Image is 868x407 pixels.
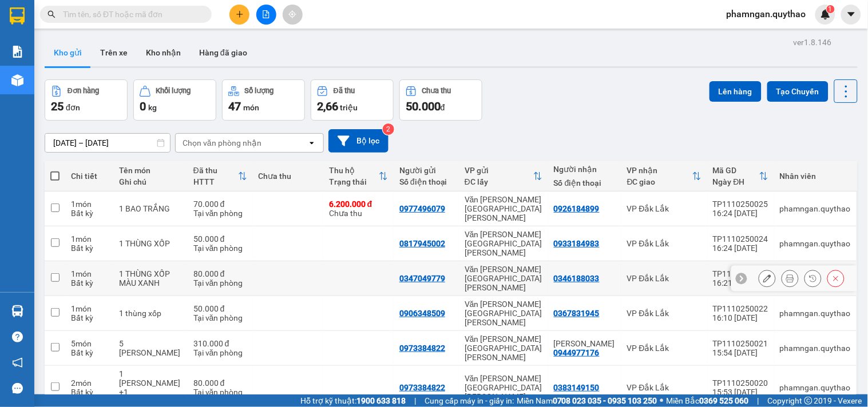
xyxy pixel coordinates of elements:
[71,348,108,357] div: Bất kỳ
[156,87,191,95] div: Khối lượng
[66,103,80,112] span: đơn
[190,39,256,66] button: Hàng đã giao
[119,369,182,406] div: 1 KIỆN TRẮNG +1 CÂY DÀI
[134,10,214,37] div: VP Đắk Lắk
[554,339,616,348] div: ANH NGUYEN
[465,230,542,257] div: Văn [PERSON_NAME][GEOGRAPHIC_DATA][PERSON_NAME]
[91,39,137,66] button: Trên xe
[334,87,355,95] div: Đã thu
[713,269,768,278] div: TP1110250023
[399,79,482,121] button: Chưa thu50.000đ
[329,199,388,218] div: Chưa thu
[846,9,857,19] span: caret-down
[707,161,774,191] th: Toggle SortBy
[710,81,762,102] button: Lên hàng
[193,199,247,209] div: 70.000 đ
[425,394,514,407] span: Cung cấp máy in - giấy in:
[317,99,338,113] span: 2,66
[621,161,707,191] th: Toggle SortBy
[627,383,701,392] div: VP Đắk Lắk
[383,123,394,135] sup: 2
[804,397,812,405] span: copyright
[193,378,247,388] div: 80.000 đ
[193,209,247,218] div: Tại văn phòng
[399,274,445,283] div: 0347049779
[627,239,701,248] div: VP Đắk Lắk
[193,244,247,253] div: Tại văn phòng
[821,9,831,19] img: icon-new-feature
[71,171,108,181] div: Chi tiết
[12,383,23,394] span: message
[422,87,451,95] div: Chưa thu
[758,394,759,407] span: |
[12,357,23,368] span: notification
[465,177,533,186] div: ĐC lấy
[465,300,542,327] div: Văn [PERSON_NAME][GEOGRAPHIC_DATA][PERSON_NAME]
[134,37,214,53] div: 0926184899
[228,99,241,113] span: 47
[71,269,108,278] div: 1 món
[780,383,851,392] div: phamngan.quythao
[119,177,182,186] div: Ghi chú
[780,239,851,248] div: phamngan.quythao
[667,394,749,407] span: Miền Bắc
[713,313,768,322] div: 16:10 [DATE]
[465,195,542,222] div: Văn [PERSON_NAME][GEOGRAPHIC_DATA][PERSON_NAME]
[713,339,768,348] div: TP1110250021
[406,99,441,113] span: 50.000
[554,383,600,392] div: 0383149150
[713,388,768,397] div: 15:53 [DATE]
[243,103,259,112] span: món
[465,265,542,292] div: Văn [PERSON_NAME][GEOGRAPHIC_DATA][PERSON_NAME]
[193,388,247,397] div: Tại văn phòng
[119,166,182,175] div: Tên món
[245,87,274,95] div: Số lượng
[283,5,303,25] button: aim
[11,74,23,86] img: warehouse-icon
[45,79,128,121] button: Đơn hàng25đơn
[193,339,247,348] div: 310.000 đ
[140,99,146,113] span: 0
[713,304,768,313] div: TP1110250022
[713,209,768,218] div: 16:24 [DATE]
[329,166,379,175] div: Thu hộ
[399,309,445,318] div: 0906348509
[288,10,296,18] span: aim
[71,388,108,397] div: Bất kỳ
[829,5,833,13] span: 1
[193,269,247,278] div: 80.000 đ
[193,313,247,322] div: Tại văn phòng
[827,5,835,13] sup: 1
[627,344,701,353] div: VP Đắk Lắk
[119,204,182,213] div: 1 BAO TRẮNG
[700,396,749,405] strong: 0369 525 060
[300,394,406,407] span: Hỗ trợ kỹ thuật:
[465,374,542,401] div: Văn [PERSON_NAME][GEOGRAPHIC_DATA][PERSON_NAME]
[517,394,657,407] span: Miền Nam
[713,166,759,175] div: Mã GD
[148,103,157,112] span: kg
[399,344,445,353] div: 0973384822
[119,269,182,288] div: 1 THÙNG XỐP MÀU XANH
[193,166,238,175] div: Đã thu
[399,177,453,186] div: Số điện thoại
[71,234,108,244] div: 1 món
[554,274,600,283] div: 0346188033
[193,234,247,244] div: 50.000 đ
[554,165,616,174] div: Người nhận
[841,5,861,25] button: caret-down
[627,309,701,318] div: VP Đắk Lắk
[71,378,108,388] div: 2 món
[133,79,216,121] button: Khối lượng0kg
[11,46,23,58] img: solution-icon
[553,396,657,405] strong: 0708 023 035 - 0935 103 250
[399,204,445,213] div: 0977496079
[71,244,108,253] div: Bất kỳ
[713,278,768,288] div: 16:21 [DATE]
[12,332,23,342] span: question-circle
[10,11,27,23] span: Gửi:
[10,65,126,81] div: 0977496079
[71,209,108,218] div: Bất kỳ
[759,270,776,287] div: Sửa đơn hàng
[718,7,815,21] span: phamngan.quythao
